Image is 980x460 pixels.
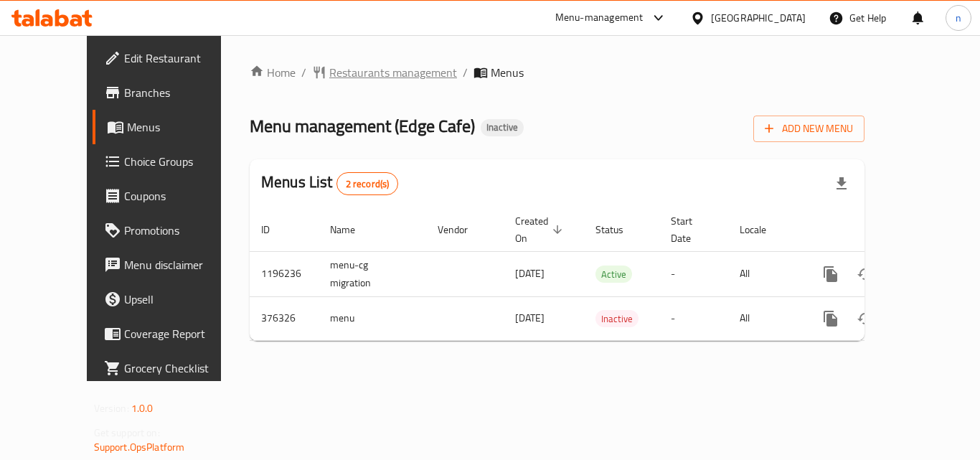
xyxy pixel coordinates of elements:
span: Start Date [671,212,711,247]
td: 376326 [250,296,319,340]
a: Promotions [93,213,250,248]
span: Coupons [124,187,239,205]
span: 1.0.0 [131,399,154,418]
span: Inactive [595,311,639,327]
div: [GEOGRAPHIC_DATA] [711,10,806,26]
span: Menu disclaimer [124,256,239,273]
button: Add New Menu [753,116,864,142]
span: n [956,10,961,26]
h2: Menus List [261,172,398,195]
div: Total records count [336,172,399,195]
span: Choice Groups [124,153,239,170]
span: Name [330,221,374,238]
span: Menu management ( Edge Cafe ) [250,110,475,142]
td: 1196236 [250,251,319,296]
a: Menus [93,110,250,144]
span: [DATE] [515,264,545,283]
span: ID [261,221,288,238]
a: Upsell [93,282,250,316]
button: Change Status [848,257,882,291]
a: Restaurants management [312,64,457,81]
table: enhanced table [250,208,963,341]
a: Grocery Checklist [93,351,250,385]
div: Active [595,266,632,283]
div: Inactive [481,119,524,136]
span: 2 record(s) [337,177,398,191]
a: Menu disclaimer [93,248,250,282]
span: Get support on: [94,423,160,442]
td: menu [319,296,426,340]
span: Add New Menu [765,120,853,138]
span: Edit Restaurant [124,50,239,67]
span: Restaurants management [329,64,457,81]
span: Grocery Checklist [124,360,239,377]
span: Created On [515,212,567,247]
a: Coverage Report [93,316,250,351]
a: Branches [93,75,250,110]
span: Promotions [124,222,239,239]
span: Locale [740,221,785,238]
span: Branches [124,84,239,101]
span: Inactive [481,121,524,133]
a: Edit Restaurant [93,41,250,75]
span: Active [595,266,632,283]
td: - [659,296,728,340]
span: Upsell [124,291,239,308]
nav: breadcrumb [250,64,864,81]
td: menu-cg migration [319,251,426,296]
td: - [659,251,728,296]
span: Version: [94,399,129,418]
a: Support.OpsPlatform [94,438,185,456]
a: Coupons [93,179,250,213]
td: All [728,296,802,340]
span: Menus [491,64,524,81]
div: Menu-management [555,9,644,27]
button: more [814,301,848,336]
a: Choice Groups [93,144,250,179]
span: Coverage Report [124,325,239,342]
button: Change Status [848,301,882,336]
div: Export file [824,166,859,201]
th: Actions [802,208,963,252]
div: Inactive [595,310,639,327]
button: more [814,257,848,291]
span: [DATE] [515,309,545,327]
li: / [463,64,468,81]
span: Status [595,221,642,238]
span: Menus [127,118,239,136]
li: / [301,64,306,81]
a: Home [250,64,296,81]
span: Vendor [438,221,486,238]
td: All [728,251,802,296]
